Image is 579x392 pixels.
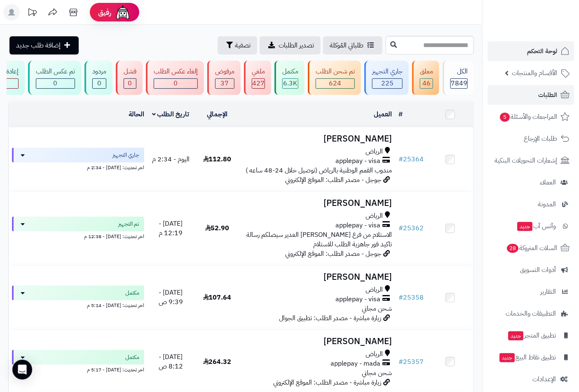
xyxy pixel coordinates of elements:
span: أدوات التسويق [520,264,556,276]
div: إلغاء عكس الطلب [154,67,198,76]
span: الرياض [366,211,383,221]
span: تم التجهيز [118,220,139,228]
div: 37 [216,79,234,88]
div: 6303 [283,79,298,88]
span: الإعدادات [532,373,556,385]
div: اخر تحديث: [DATE] - 12:38 م [12,231,144,240]
a: وآتس آبجديد [488,216,574,236]
a: الإعدادات [488,369,574,389]
span: لوحة التحكم [527,45,557,57]
div: Open Intercom Messenger [12,360,32,380]
img: ai-face.png [115,4,131,21]
img: logo-2.png [523,22,571,40]
span: [DATE] - 8:12 ص [159,352,183,371]
span: الاستلام من فرع [PERSON_NAME] الغدير سيصلكم رسالة تاكيد فور جاهزية الطلب للاستلام [246,230,392,249]
span: 112.80 [203,154,232,164]
span: شحن مجاني [362,304,392,314]
span: زيارة مباشرة - مصدر الطلب: الموقع الإلكتروني [273,378,381,387]
a: مرفوض 37 [206,61,242,95]
span: الرياض [366,349,383,359]
span: التقارير [540,286,556,298]
div: الكل [450,67,468,76]
div: مردود [92,67,106,76]
div: ملغي [252,67,265,76]
a: مكتمل 6.3K [273,61,306,95]
a: #25357 [399,357,424,367]
span: 264.32 [203,357,232,367]
a: تم شحن الطلب 624 [306,61,363,95]
span: الأقسام والمنتجات [512,67,557,79]
div: فشل [124,67,136,76]
span: المدونة [538,198,556,210]
span: 0 [54,78,58,88]
div: 0 [154,79,197,88]
span: السلات المتروكة [506,242,557,254]
div: 624 [316,79,354,88]
span: طلباتي المُوكلة [330,40,363,50]
a: أدوات التسويق [488,260,574,280]
a: لوحة التحكم [488,41,574,61]
div: 0 [93,79,106,88]
div: 225 [373,79,402,88]
button: تصفية [218,36,257,54]
span: مكتمل [125,353,139,361]
span: applepay - visa [335,156,380,166]
a: معلق 46 [410,61,441,95]
span: جديد [517,222,532,231]
span: وآتس آب [516,220,556,232]
span: # [399,223,403,233]
span: طلبات الإرجاع [524,133,557,144]
span: تصفية [235,40,251,50]
a: تاريخ الطلب [152,109,190,119]
a: الإجمالي [207,109,227,119]
a: تحديثات المنصة [22,4,42,23]
span: زيارة مباشرة - مصدر الطلب: تطبيق الجوال [279,313,381,323]
span: 52.90 [205,223,230,233]
div: اخر تحديث: [DATE] - 5:14 م [12,300,144,309]
a: تطبيق المتجرجديد [488,326,574,345]
span: 0 [174,78,178,88]
span: 7849 [451,78,467,88]
div: تم عكس الطلب [36,67,75,76]
div: 46 [420,79,433,88]
span: جوجل - مصدر الطلب: الموقع الإلكتروني [285,249,381,259]
a: إضافة طلب جديد [9,36,79,54]
div: 0 [36,79,75,88]
span: شحن مجاني [362,368,392,378]
span: مكتمل [125,289,139,297]
span: # [399,154,403,164]
a: #25362 [399,223,424,233]
span: 107.64 [203,293,232,302]
span: applepay - visa [335,295,380,304]
h3: [PERSON_NAME] [244,337,392,346]
span: الطلبات [538,89,557,101]
a: إلغاء عكس الطلب 0 [144,61,206,95]
a: #25364 [399,154,424,164]
span: # [399,357,403,367]
div: اخر تحديث: [DATE] - 5:17 م [12,365,144,373]
h3: [PERSON_NAME] [244,198,392,208]
span: اليوم - 2:34 م [152,154,190,164]
span: العملاء [540,177,556,188]
a: مردود 0 [83,61,114,95]
span: # [399,293,403,302]
a: السلات المتروكة28 [488,238,574,258]
a: تصدير الطلبات [260,36,321,54]
a: طلباتي المُوكلة [323,36,382,54]
h3: [PERSON_NAME] [244,272,392,282]
div: مكتمل [282,67,298,76]
a: العملاء [488,172,574,192]
div: تم شحن الطلب [316,67,355,76]
a: تم عكس الطلب 0 [26,61,83,95]
a: جاري التجهيز 225 [363,61,410,95]
span: 46 [422,78,431,88]
span: جديد [508,331,523,340]
span: مندوب القمم الوطنية بالرياض (توصيل خلال 24-48 ساعه ) [246,165,392,175]
span: إشعارات التحويلات البنكية [495,155,557,166]
span: إضافة طلب جديد [16,40,61,50]
span: 37 [221,78,229,88]
a: طلبات الإرجاع [488,129,574,149]
div: مرفوض [215,67,234,76]
span: [DATE] - 12:19 م [159,219,183,238]
a: ملغي 427 [242,61,273,95]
